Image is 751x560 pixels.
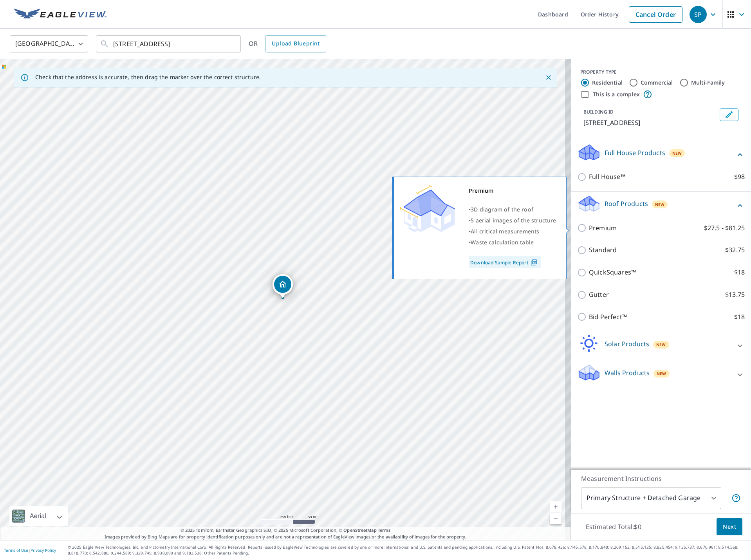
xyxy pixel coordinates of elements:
[725,290,745,300] p: $13.75
[577,334,745,357] div: Solar ProductsNew
[734,312,745,322] p: $18
[592,79,623,87] label: Residential
[725,245,745,255] p: $32.75
[469,185,556,196] div: Premium
[589,312,627,322] p: Bid Perfect™
[605,199,648,208] p: Roof Products
[273,274,293,298] div: Dropped pin, building 1, Residential property, 550 Winnetka Ave Winnetka, IL 60093
[580,69,742,76] div: PROPERTY TYPE
[656,341,666,348] span: New
[605,339,649,349] p: Solar Products
[471,228,539,235] span: All critical measurements
[655,201,665,208] span: New
[31,547,56,553] a: Privacy Policy
[577,195,745,217] div: Roof ProductsNew
[10,33,88,55] div: [GEOGRAPHIC_DATA]
[35,74,261,81] p: Check that the address is accurate, then drag the marker over the correct structure.
[589,245,617,255] p: Standard
[4,548,56,553] p: |
[469,226,556,237] div: •
[400,185,455,232] img: Premium
[704,223,745,233] p: $27.5 - $81.25
[581,474,741,483] p: Measurement Instructions
[272,39,320,49] span: Upload Blueprint
[469,256,541,268] a: Download Sample Report
[68,544,747,556] p: © 2025 Eagle View Technologies, Inc. and Pictometry International Corp. All Rights Reserved. Repo...
[4,547,28,553] a: Terms of Use
[581,487,721,509] div: Primary Structure + Detached Garage
[469,237,556,248] div: •
[550,513,561,524] a: Current Level 17, Zoom Out
[690,6,707,23] div: SP
[593,90,640,98] label: This is a complex
[113,33,225,55] input: Search by address or latitude-longitude
[469,215,556,226] div: •
[583,108,614,115] p: BUILDING ID
[657,370,666,377] span: New
[641,79,673,87] label: Commercial
[249,35,326,52] div: OR
[629,6,682,23] a: Cancel Order
[589,267,636,277] p: QuickSquares™
[691,79,725,87] label: Multi-Family
[529,259,539,266] img: Pdf Icon
[579,518,648,535] p: Estimated Total: $0
[589,290,609,300] p: Gutter
[469,204,556,215] div: •
[589,172,625,182] p: Full House™
[378,527,391,533] a: Terms
[717,518,742,536] button: Next
[471,206,533,213] span: 3D diagram of the roof
[583,118,717,127] p: [STREET_ADDRESS]
[27,506,49,526] div: Aerial
[577,143,745,166] div: Full House ProductsNew
[672,150,682,156] span: New
[734,267,745,277] p: $18
[605,368,650,378] p: Walls Products
[265,35,326,52] a: Upload Blueprint
[9,506,68,526] div: Aerial
[14,9,107,20] img: EV Logo
[731,493,741,503] span: Your report will include the primary structure and a detached garage if one exists.
[720,108,738,121] button: Edit building 1
[550,501,561,513] a: Current Level 17, Zoom In
[589,223,617,233] p: Premium
[543,72,554,83] button: Close
[471,238,534,246] span: Waste calculation table
[577,363,745,386] div: Walls ProductsNew
[343,527,376,533] a: OpenStreetMap
[734,172,745,182] p: $98
[471,217,556,224] span: 5 aerial images of the structure
[723,522,736,532] span: Next
[181,527,391,534] span: © 2025 TomTom, Earthstar Geographics SIO, © 2025 Microsoft Corporation, ©
[605,148,665,157] p: Full House Products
